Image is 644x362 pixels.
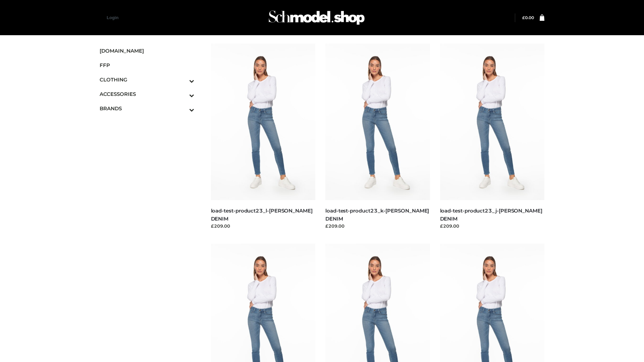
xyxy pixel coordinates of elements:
a: £0.00 [522,15,534,20]
span: BRANDS [100,105,194,112]
button: Toggle Submenu [171,72,194,87]
a: ACCESSORIESToggle Submenu [100,87,194,101]
button: Toggle Submenu [171,87,194,101]
a: FFP [100,58,194,72]
a: load-test-product23_j-[PERSON_NAME] DENIM [440,207,542,222]
a: CLOTHINGToggle Submenu [100,72,194,87]
span: [DOMAIN_NAME] [100,47,194,55]
bdi: 0.00 [522,15,534,20]
span: FFP [100,61,194,69]
span: ACCESSORIES [100,90,194,98]
a: [DOMAIN_NAME] [100,44,194,58]
button: Toggle Submenu [171,101,194,116]
a: BRANDSToggle Submenu [100,101,194,116]
div: £209.00 [211,223,316,229]
span: £ [522,15,525,20]
a: load-test-product23_k-[PERSON_NAME] DENIM [325,207,429,222]
a: load-test-product23_l-[PERSON_NAME] DENIM [211,207,313,222]
img: Schmodel Admin 964 [266,4,367,31]
a: Login [107,15,118,20]
div: £209.00 [325,223,430,229]
span: CLOTHING [100,76,194,83]
div: £209.00 [440,223,545,229]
